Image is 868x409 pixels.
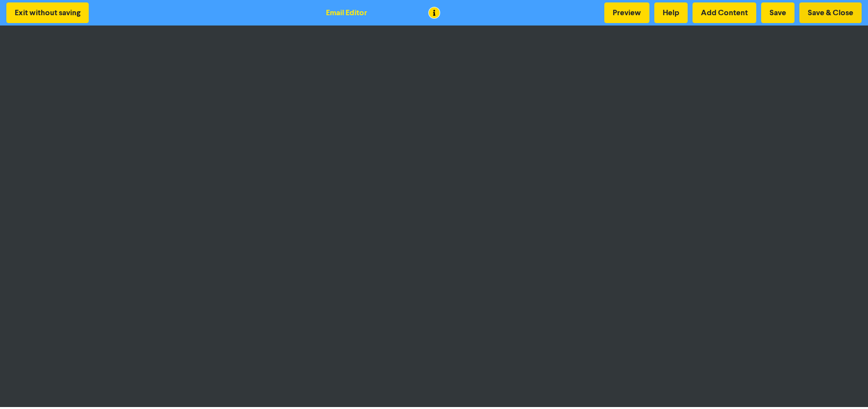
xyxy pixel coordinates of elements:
button: Save & Close [799,2,862,23]
button: Add Content [693,2,756,23]
button: Exit without saving [6,2,89,23]
button: Save [761,2,794,23]
button: Preview [604,2,649,23]
div: Email Editor [326,7,367,19]
button: Help [654,2,688,23]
